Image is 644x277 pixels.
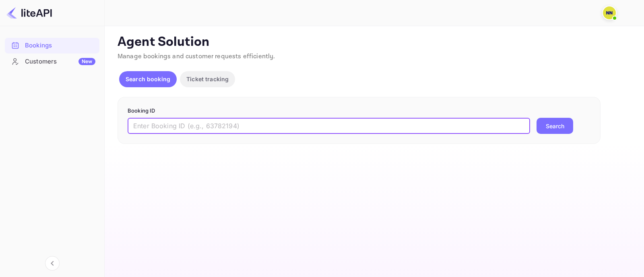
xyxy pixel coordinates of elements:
[128,118,530,134] input: Enter Booking ID (e.g., 63782194)
[186,75,229,83] p: Ticket tracking
[537,118,573,134] button: Search
[78,58,95,65] div: New
[126,75,170,83] p: Search booking
[603,6,616,19] img: N/A N/A
[25,57,95,66] div: Customers
[5,54,99,69] a: CustomersNew
[5,38,99,53] a: Bookings
[118,52,275,61] span: Manage bookings and customer requests efficiently.
[5,38,99,53] div: Bookings
[5,54,99,70] div: CustomersNew
[6,6,52,19] img: LiteAPI logo
[128,107,590,115] p: Booking ID
[25,41,95,50] div: Bookings
[118,34,630,50] p: Agent Solution
[45,256,60,271] button: Collapse navigation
